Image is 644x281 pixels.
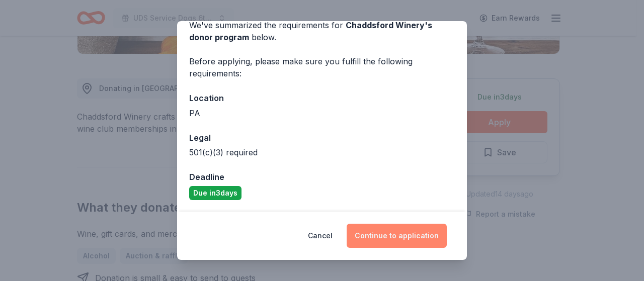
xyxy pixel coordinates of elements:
div: 501(c)(3) required [189,146,455,158]
div: PA [189,107,455,119]
button: Continue to application [347,224,447,248]
button: Cancel [308,224,333,248]
div: We've summarized the requirements for below. [189,19,455,43]
div: Location [189,91,455,105]
div: Legal [189,131,455,144]
div: Deadline [189,170,455,183]
div: Before applying, please make sure you fulfill the following requirements: [189,55,455,79]
div: Due in 3 days [189,186,242,200]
